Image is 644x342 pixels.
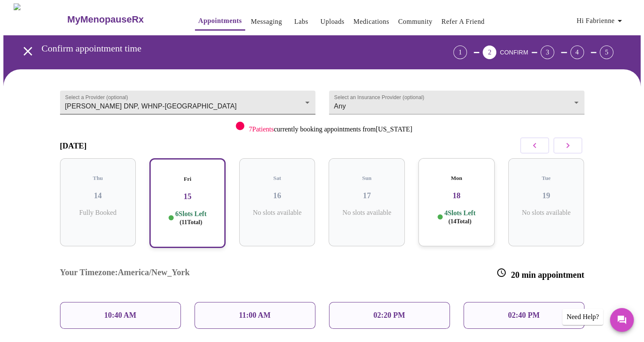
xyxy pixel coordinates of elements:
[251,16,282,28] a: Messaging
[353,16,389,28] a: Medications
[249,125,274,133] span: 7 Patients
[335,209,398,217] p: No slots available
[249,125,412,133] p: currently booking appointments from [US_STATE]
[288,13,315,30] button: Labs
[66,5,178,34] a: MyMenopauseRx
[438,13,488,30] button: Refer a Friend
[444,209,475,225] p: 4 Slots Left
[67,209,129,217] p: Fully Booked
[67,175,129,182] h5: Thu
[321,16,345,28] a: Uploads
[515,209,578,217] p: No slots available
[157,192,218,201] h3: 15
[425,175,488,182] h5: Mon
[198,15,242,27] a: Appointments
[294,16,308,28] a: Labs
[67,191,129,200] h3: 14
[317,13,348,30] button: Uploads
[104,311,137,320] p: 10:40 AM
[157,176,218,182] h5: Fri
[246,209,309,217] p: No slots available
[441,16,485,28] a: Refer a Friend
[448,218,471,225] span: ( 14 Total)
[60,141,87,151] h3: [DATE]
[195,12,245,31] button: Appointments
[577,15,625,27] span: Hi Fabrienne
[14,3,66,35] img: MyMenopauseRx Logo
[246,191,309,200] h3: 16
[335,175,398,182] h5: Sun
[335,191,398,200] h3: 17
[573,12,628,29] button: Hi Fabrienne
[246,175,309,182] h5: Sat
[500,49,528,56] span: CONFIRM
[15,39,40,64] button: open drawer
[515,191,578,200] h3: 19
[508,311,539,320] p: 02:40 PM
[60,268,190,280] h3: Your Timezone: America/New_York
[247,13,285,30] button: Messaging
[570,46,584,59] div: 4
[398,16,432,28] a: Community
[453,46,467,59] div: 1
[239,311,271,320] p: 11:00 AM
[395,13,436,30] button: Community
[562,309,603,325] div: Need Help?
[175,210,206,226] p: 6 Slots Left
[541,46,554,59] div: 3
[515,175,578,182] h5: Tue
[329,91,584,114] div: Any
[373,311,405,320] p: 02:20 PM
[42,43,406,54] h3: Confirm appointment time
[496,268,584,280] h3: 20 min appointment
[600,46,613,59] div: 5
[610,308,634,332] button: Messages
[483,46,496,59] div: 2
[60,91,315,114] div: [PERSON_NAME] DNP, WHNP-[GEOGRAPHIC_DATA]
[425,191,488,200] h3: 18
[180,219,202,225] span: ( 11 Total)
[350,13,392,30] button: Medications
[67,14,144,25] h3: MyMenopauseRx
